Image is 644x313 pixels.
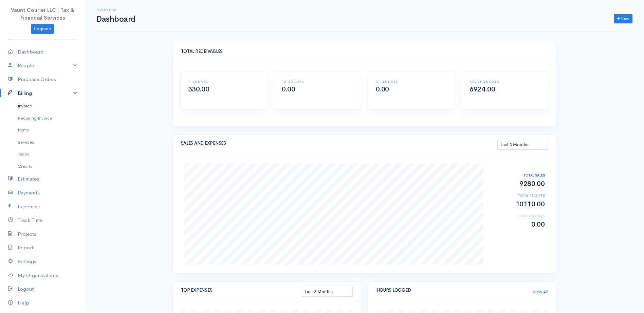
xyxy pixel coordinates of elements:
h6: ABOVE 45 DAYS [470,80,541,84]
h2: 10110.00 [490,201,545,208]
a: New [614,14,632,24]
span: 6924.00 [470,85,495,93]
h5: TOTAL RECEIVABLES [181,49,548,54]
h6: 16-30 DAYS [282,80,353,84]
h5: SALES AND EXPENSES [181,141,497,146]
h6: 31-45 DAYS [376,80,447,84]
h6: 1-15 DAYS [188,80,260,84]
span: 0.00 [376,85,389,93]
h5: HOURS LOGGED [376,288,533,293]
h1: Dashboard [96,15,135,23]
span: 330.00 [188,85,209,93]
a: Upgrade [31,24,54,34]
h6: TOTAL SALES [490,173,545,177]
h6: TOTAL EXPENSES [490,214,545,218]
h6: Overview [96,8,135,12]
span: Vaunt Courier LLC | Tax & Financial Services [11,7,74,21]
h2: 0.00 [490,221,545,228]
h2: 9280.00 [490,180,545,188]
a: View All [533,289,548,295]
h6: TOTAL RECEIPTS [490,194,545,197]
span: 0.00 [282,85,295,93]
h5: TOP EXPENSES [181,288,302,293]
